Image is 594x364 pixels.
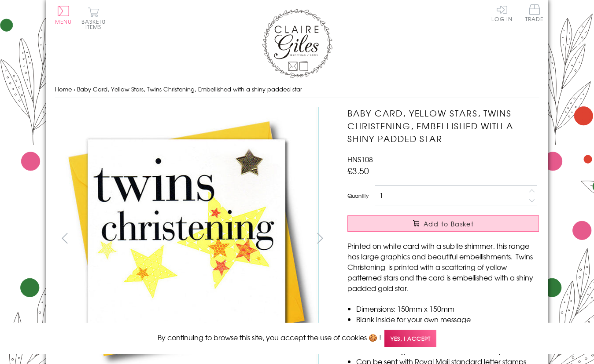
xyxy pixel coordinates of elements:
[55,228,75,248] button: prev
[525,4,544,22] span: Trade
[55,6,72,24] button: Menu
[347,192,369,200] label: Quantity
[384,330,436,347] span: Yes, I accept
[310,228,330,248] button: next
[491,4,513,22] a: Log In
[347,215,539,232] button: Add to Basket
[525,4,544,23] a: Trade
[356,314,539,324] li: Blank inside for your own message
[74,85,75,93] span: ›
[77,85,302,93] span: Baby Card, Yellow Stars, Twins Christening, Embellished with a shiny padded star
[347,164,369,177] span: £3.50
[424,219,474,228] span: Add to Basket
[85,18,106,31] span: 0 items
[347,240,539,293] p: Printed on white card with a subtle shimmer, this range has large graphics and beautiful embellis...
[347,154,373,164] span: HNS108
[55,18,72,25] span: Menu
[55,80,539,98] nav: breadcrumbs
[55,85,72,93] a: Home
[81,7,106,29] button: Basket0 items
[347,107,539,145] h1: Baby Card, Yellow Stars, Twins Christening, Embellished with a shiny padded star
[262,9,332,78] img: Claire Giles Greetings Cards
[356,303,539,314] li: Dimensions: 150mm x 150mm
